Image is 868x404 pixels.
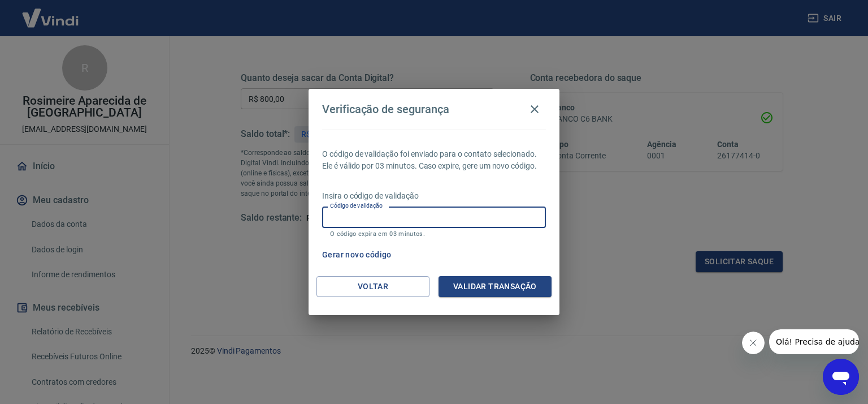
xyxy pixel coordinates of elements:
[823,359,859,395] iframe: Botão para abrir a janela de mensagens
[769,329,859,354] iframe: Mensagem da empresa
[439,276,552,297] button: Validar transação
[330,230,538,238] p: O código expira em 03 minutos.
[742,332,765,354] iframe: Fechar mensagem
[330,201,383,210] label: Código de validação
[322,102,449,116] h4: Verificação de segurança
[316,276,429,297] button: Voltar
[322,190,546,202] p: Insira o código de validação
[318,244,396,265] button: Gerar novo código
[7,8,95,17] span: Olá! Precisa de ajuda?
[322,148,546,172] p: O código de validação foi enviado para o contato selecionado. Ele é válido por 03 minutos. Caso e...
